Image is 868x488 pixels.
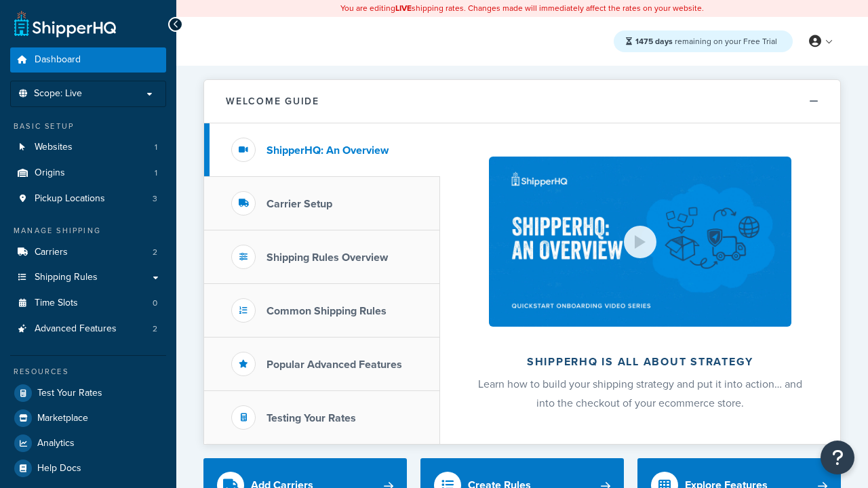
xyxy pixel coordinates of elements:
[267,359,402,371] h3: Popular Advanced Features
[267,198,332,210] h3: Carrier Setup
[37,413,88,424] span: Marketplace
[35,193,105,205] span: Pickup Locations
[10,456,166,481] a: Help Docs
[10,317,166,342] a: Advanced Features2
[635,35,673,47] strong: 1475 days
[10,265,166,290] a: Shipping Rules
[10,366,166,378] div: Resources
[226,96,319,106] h2: Welcome Guide
[267,305,387,317] h3: Common Shipping Rules
[267,251,388,264] h3: Shipping Rules Overview
[821,441,854,474] button: Open Resource Center
[153,323,157,335] span: 2
[10,406,166,430] a: Marketplace
[204,80,840,123] button: Welcome Guide
[155,142,157,153] span: 1
[37,438,75,449] span: Analytics
[10,240,166,265] li: Carriers
[10,135,166,160] li: Websites
[10,186,166,211] a: Pickup Locations3
[476,356,804,368] h2: ShipperHQ is all about strategy
[10,225,166,237] div: Manage Shipping
[35,323,117,335] span: Advanced Features
[35,142,73,153] span: Websites
[10,161,166,186] li: Origins
[10,317,166,342] li: Advanced Features
[35,272,98,283] span: Shipping Rules
[10,135,166,160] a: Websites1
[10,47,166,73] a: Dashboard
[10,240,166,265] a: Carriers2
[267,412,356,424] h3: Testing Your Rates
[153,298,157,309] span: 0
[489,157,791,327] img: ShipperHQ is all about strategy
[37,463,81,474] span: Help Docs
[10,291,166,316] li: Time Slots
[10,121,166,132] div: Basic Setup
[34,88,82,100] span: Scope: Live
[35,298,78,309] span: Time Slots
[37,388,102,399] span: Test Your Rates
[10,431,166,455] a: Analytics
[395,2,412,14] b: LIVE
[155,167,157,179] span: 1
[153,247,157,258] span: 2
[10,186,166,211] li: Pickup Locations
[153,193,157,205] span: 3
[10,161,166,186] a: Origins1
[35,167,65,179] span: Origins
[10,381,166,405] a: Test Your Rates
[10,291,166,316] a: Time Slots0
[35,54,81,66] span: Dashboard
[478,376,802,411] span: Learn how to build your shipping strategy and put it into action… and into the checkout of your e...
[267,144,389,157] h3: ShipperHQ: An Overview
[35,247,68,258] span: Carriers
[635,35,777,47] span: remaining on your Free Trial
